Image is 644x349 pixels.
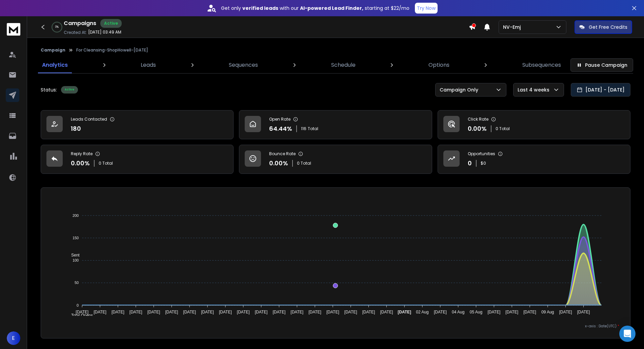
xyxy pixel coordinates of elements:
[438,145,630,174] a: Opportunities0$0
[64,30,87,35] p: Created At:
[398,310,411,314] tspan: [DATE]
[7,331,20,345] button: E
[71,159,90,168] p: 0.00 %
[470,310,482,314] tspan: 05 Aug
[570,58,633,72] button: Pause Campaign
[229,61,258,69] p: Sequences
[75,281,79,285] tspan: 50
[481,161,486,166] p: $ 0
[619,326,636,342] div: Open Intercom Messenger
[41,145,234,174] a: Reply Rate0.00%0 Total
[300,5,363,12] strong: AI-powered Lead Finder,
[41,47,65,53] button: Campaign
[38,57,72,73] a: Analytics
[77,303,79,307] tspan: 0
[506,310,519,314] tspan: [DATE]
[269,124,292,134] p: 64.44 %
[468,159,472,168] p: 0
[362,310,375,314] tspan: [DATE]
[147,310,160,314] tspan: [DATE]
[73,236,79,240] tspan: 150
[100,19,122,28] div: Active
[7,23,20,36] img: logo
[326,310,339,314] tspan: [DATE]
[577,310,590,314] tspan: [DATE]
[183,310,196,314] tspan: [DATE]
[269,117,290,122] p: Open Rate
[468,151,495,157] p: Opportunities
[76,47,148,53] p: For Cleansing-ShopHowell-[DATE]
[571,83,630,97] button: [DATE] - [DATE]
[452,310,464,314] tspan: 04 Aug
[424,57,454,73] a: Options
[71,117,107,122] p: Leads Contacted
[438,110,630,139] a: Click Rate0.00%0 Total
[518,57,565,73] a: Subsequences
[239,145,432,174] a: Bounce Rate0.00%0 Total
[71,124,81,134] p: 180
[242,5,278,12] strong: verified leads
[137,57,160,73] a: Leads
[503,24,523,30] p: NV-Emj
[428,61,449,69] p: Options
[52,324,619,329] p: x-axis : Date(UTC)
[71,151,93,157] p: Reply Rate
[225,57,262,73] a: Sequences
[64,19,96,27] h1: Campaigns
[523,310,536,314] tspan: [DATE]
[66,313,93,318] span: Total Opens
[269,159,288,168] p: 0.00 %
[219,310,232,314] tspan: [DATE]
[416,310,429,314] tspan: 02 Aug
[99,161,113,166] p: 0 Total
[291,310,304,314] tspan: [DATE]
[273,310,286,314] tspan: [DATE]
[488,310,501,314] tspan: [DATE]
[344,310,357,314] tspan: [DATE]
[297,161,311,166] p: 0 Total
[559,310,572,314] tspan: [DATE]
[541,310,554,314] tspan: 09 Aug
[61,86,78,94] div: Active
[42,61,68,69] p: Analytics
[415,3,438,14] button: Try Now
[589,24,627,30] p: Get Free Credits
[201,310,214,314] tspan: [DATE]
[308,310,321,314] tspan: [DATE]
[41,86,57,93] p: Status:
[417,5,436,12] p: Try Now
[255,310,268,314] tspan: [DATE]
[522,61,561,69] p: Subsequences
[518,86,552,93] p: Last 4 weeks
[496,126,510,131] p: 0 Total
[468,124,487,134] p: 0.00 %
[73,258,79,262] tspan: 100
[468,117,488,122] p: Click Rate
[575,20,632,34] button: Get Free Credits
[301,126,306,131] span: 116
[88,29,121,35] p: [DATE] 03:49 AM
[380,310,393,314] tspan: [DATE]
[237,310,250,314] tspan: [DATE]
[308,126,318,131] span: Total
[94,310,107,314] tspan: [DATE]
[327,57,360,73] a: Schedule
[76,310,89,314] tspan: [DATE]
[434,310,447,314] tspan: [DATE]
[331,61,356,69] p: Schedule
[112,310,124,314] tspan: [DATE]
[221,5,409,12] p: Get only with our starting at $22/mo
[239,110,432,139] a: Open Rate64.44%116Total
[55,25,59,29] p: 0 %
[165,310,178,314] tspan: [DATE]
[141,61,156,69] p: Leads
[66,253,80,258] span: Sent
[41,110,234,139] a: Leads Contacted180
[73,213,79,218] tspan: 200
[269,151,296,157] p: Bounce Rate
[129,310,142,314] tspan: [DATE]
[440,86,481,93] p: Campaign Only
